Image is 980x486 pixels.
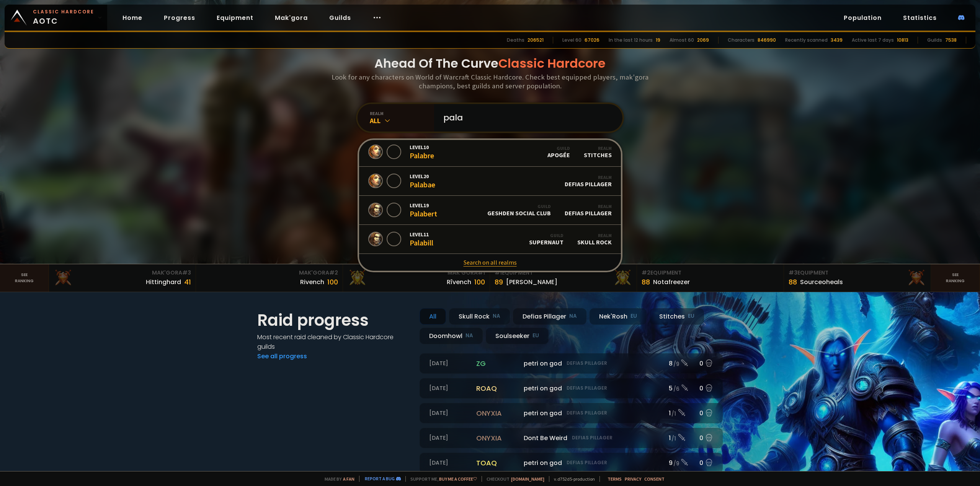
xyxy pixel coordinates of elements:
a: Mak'Gora#3Hittinghard41 [49,264,196,292]
span: Level 10 [410,144,434,151]
a: [DATE]toaqpetri on godDefias Pillager9 /90 [420,453,723,473]
div: Realm [565,203,612,209]
a: Privacy [625,476,641,482]
a: Level19PalabertGuildGeshden Social ClubRealmDefias Pillager [359,196,621,225]
small: EU [688,312,694,320]
div: 19 [656,37,660,44]
a: Search on all realms [359,254,621,271]
small: NA [493,312,500,320]
div: 41 [184,277,191,287]
span: # 1 [478,269,485,276]
div: Active last 7 days [852,37,894,44]
a: a fan [343,476,354,482]
span: Made by [320,476,354,482]
span: # 2 [642,269,650,276]
a: #3Equipment88Sourceoheals [784,264,931,292]
div: 88 [642,277,650,287]
div: Realm [565,174,612,180]
div: Guild [487,203,551,209]
a: [DATE]onyxiaDont Be WeirdDefias Pillager1 /10 [420,428,723,448]
span: Support me, [405,476,477,482]
div: Realm [584,145,612,151]
div: Defias Pillager [513,308,586,325]
a: [DATE]onyxiapetri on godDefias Pillager1 /10 [420,403,723,423]
span: Level 19 [410,202,437,209]
h1: Ahead Of The Curve [374,54,606,73]
div: Mak'Gora [201,269,338,277]
div: Deaths [507,37,524,44]
div: Realm [577,232,612,238]
small: NA [569,312,577,320]
h3: Look for any characters on World of Warcraft Classic Hardcore. Check best equipped players, mak'g... [328,73,652,90]
h4: Most recent raid cleaned by Classic Hardcore guilds [257,332,410,351]
small: EU [532,332,539,340]
small: Classic Hardcore [33,8,94,15]
small: EU [630,312,637,320]
div: Supernaut [529,232,563,246]
div: realm [370,111,434,116]
h1: Raid progress [257,308,410,332]
div: All [420,308,446,325]
div: Skull Rock [449,308,510,325]
span: Level 20 [410,173,435,180]
div: Palabill [410,231,433,247]
div: In the last 12 hours [609,37,653,44]
span: # 2 [329,269,338,276]
div: Guilds [927,37,942,44]
div: 89 [495,277,503,287]
div: Soulseeker [486,328,549,344]
div: Defias Pillager [565,174,612,188]
a: #1Equipment89[PERSON_NAME] [490,264,637,292]
span: # 3 [182,269,191,276]
div: Rivench [300,277,324,287]
a: Mak'Gora#1Rîvench100 [343,264,490,292]
div: 3439 [831,37,843,44]
div: Almost 60 [670,37,694,44]
div: Mak'Gora [54,269,191,277]
div: Sourceoheals [800,277,843,287]
span: Checkout [482,476,544,482]
a: Equipment [211,10,260,26]
div: [PERSON_NAME] [506,277,557,287]
span: AOTC [33,8,94,27]
a: [DATE]roaqpetri on godDefias Pillager5 /60 [420,378,723,398]
a: Mak'Gora#2Rivench100 [196,264,343,292]
div: Equipment [789,269,926,277]
small: NA [465,332,473,340]
div: 10813 [897,37,908,44]
div: Rîvench [447,277,471,287]
div: Mak'Gora [348,269,485,277]
div: 2069 [697,37,709,44]
div: Palabert [410,202,437,218]
div: Recently scanned [785,37,828,44]
a: Progress [158,10,201,26]
a: [DOMAIN_NAME] [511,476,544,482]
div: Apogée [547,145,570,159]
a: Mak'gora [269,10,314,26]
a: Seeranking [931,264,980,292]
div: 7538 [945,37,957,44]
span: # 3 [789,269,797,276]
div: Geshden Social Club [487,203,551,217]
div: Stitches [584,145,612,159]
a: Report a bug [365,476,395,481]
a: Statistics [897,10,943,26]
div: 100 [474,277,485,287]
span: # 1 [495,269,502,276]
div: Notafreezer [653,277,690,287]
div: Nek'Rosh [590,308,647,325]
div: Guild [529,232,563,238]
a: Consent [644,476,665,482]
div: Equipment [495,269,632,277]
div: 88 [789,277,797,287]
div: 846990 [758,37,776,44]
a: Buy me a coffee [439,476,477,482]
div: Level 60 [562,37,581,44]
div: Palabre [410,144,434,160]
div: Hittinghard [146,277,181,287]
div: All [370,116,434,125]
div: Defias Pillager [565,203,612,217]
a: Guilds [323,10,357,26]
div: Skull Rock [577,232,612,246]
div: Equipment [642,269,779,277]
